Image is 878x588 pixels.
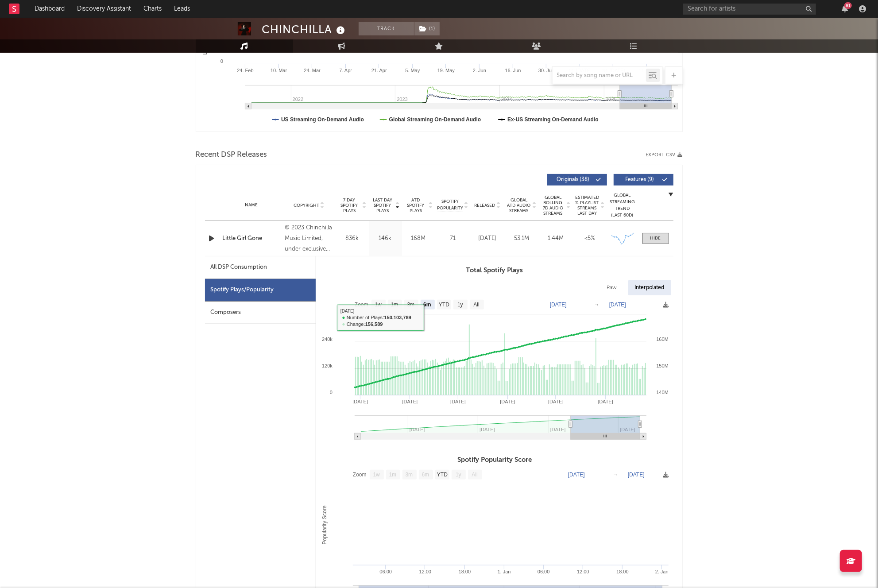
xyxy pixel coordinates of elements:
text: [DATE] [402,399,418,404]
text: [DATE] [628,472,645,478]
text: 1m [391,302,398,308]
text: 12:00 [419,569,431,574]
button: Originals(38) [547,174,607,186]
text: 18:00 [616,569,629,574]
div: Global Streaming Trend (Last 60D) [609,192,636,219]
span: Global Rolling 7D Audio Streams [541,195,565,216]
h3: Total Spotify Plays [316,265,673,276]
text: [DATE] [548,399,564,404]
text: 06:00 [538,569,550,574]
span: Released [475,203,495,208]
span: ( 1 ) [414,22,440,35]
text: 0 [220,58,223,64]
text: All [472,472,477,478]
button: Track [359,22,414,35]
div: 836k [338,234,367,243]
div: 53.1M [507,234,537,243]
text: Global Streaming On-Demand Audio [389,116,481,123]
text: 1w [373,472,380,478]
span: ATD Spotify Plays [404,197,428,213]
div: <5% [575,234,605,243]
text: 1y [457,302,463,308]
input: Search by song name or URL [553,72,646,79]
text: 2. Jan [655,569,668,574]
input: Search for artists [683,4,816,15]
span: Global ATD Audio Streams [507,197,531,213]
text: 3m [407,302,414,308]
text: 1. Jan [497,569,511,574]
text: 120k [322,363,333,368]
span: Features ( 9 ) [619,177,660,182]
div: All DSP Consumption [211,262,267,273]
text: US Streaming On-Demand Audio [281,116,364,123]
text: 6m [422,472,429,478]
div: Raw [600,280,624,295]
text: YTD [437,472,447,478]
button: Export CSV [646,152,683,158]
text: → [613,472,618,478]
text: Zoom [353,472,367,478]
h3: Spotify Popularity Score [316,455,673,465]
text: 1y [456,472,461,478]
text: [DATE] [598,399,613,404]
text: All [473,302,479,308]
span: Last Day Spotify Plays [371,197,395,213]
div: CHINCHILLA [262,22,348,37]
text: 12:00 [577,569,589,574]
div: 81 [844,2,852,9]
text: 3m [405,472,413,478]
text: [DATE] [450,399,466,404]
span: Estimated % Playlist Streams Last Day [575,195,600,216]
div: All DSP Consumption [205,256,316,279]
text: YTD [438,302,449,308]
div: Spotify Plays/Popularity [205,279,316,302]
text: [DATE] [352,399,368,404]
text: 0 [329,390,332,395]
text: 140M [656,390,669,395]
text: Popularity Score [321,506,328,545]
text: [DATE] [568,472,585,478]
text: 160M [656,337,669,342]
div: [DATE] [473,234,503,243]
span: Spotify Popularity [437,198,463,212]
div: Interpolated [628,280,671,295]
div: 168M [404,234,433,243]
text: [DATE] [550,302,567,308]
text: [DATE] [500,399,515,404]
text: 150M [656,363,669,368]
div: 71 [437,234,468,243]
span: Originals ( 38 ) [553,177,594,182]
div: 1.44M [541,234,571,243]
div: Name [223,202,281,209]
text: Ex-US Streaming On-Demand Audio [507,116,599,123]
text: [DATE] [609,302,626,308]
button: Features(9) [614,174,673,186]
span: Copyright [294,203,319,208]
div: Composers [205,302,316,324]
div: 146k [371,234,400,243]
div: © 2023 Chinchilla Music Limited, under exclusive licence to Universal Music Operations Limited [285,223,333,255]
a: Little Girl Gone [223,234,281,243]
text: → [594,302,600,308]
text: 06:00 [379,569,392,574]
button: 81 [842,5,848,12]
text: 6m [423,302,431,308]
text: 18:00 [458,569,471,574]
span: 7 Day Spotify Plays [338,197,361,213]
text: 240k [322,337,333,342]
button: (1) [414,22,440,35]
text: 1w [375,302,382,308]
text: 1m [389,472,396,478]
text: Zoom [355,302,368,308]
span: Recent DSP Releases [196,150,267,160]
